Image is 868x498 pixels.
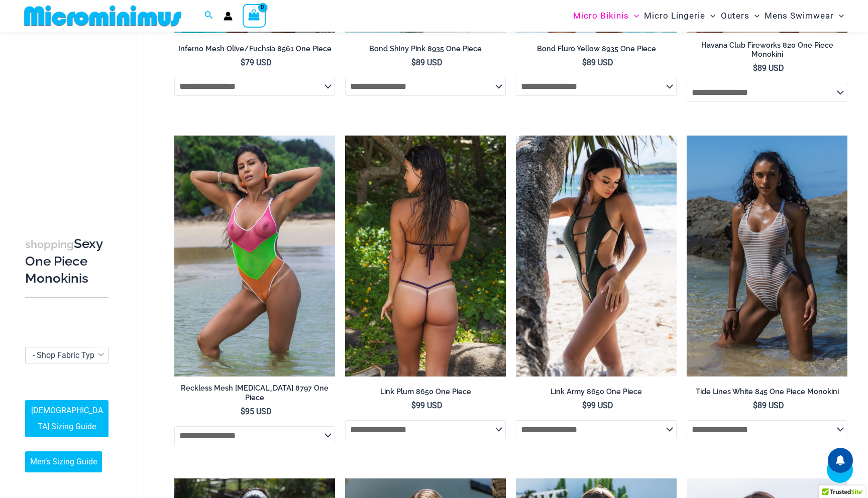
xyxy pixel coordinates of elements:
a: View Shopping Cart, empty [243,4,266,27]
a: Tide Lines White 845 One Piece Monokini [687,387,847,400]
bdi: 95 USD [241,407,272,416]
bdi: 99 USD [411,401,443,410]
span: - Shop Fabric Type [26,347,108,363]
span: shopping [25,238,74,251]
iframe: TrustedSite Certified [25,4,116,204]
bdi: 99 USD [582,401,613,410]
bdi: 79 USD [241,58,272,67]
h3: Sexy One Piece Monokinis [25,235,108,287]
a: Search icon link [204,10,213,22]
h2: Reckless Mesh [MEDICAL_DATA] 8797 One Piece [174,384,335,402]
h2: Bond Fluro Yellow 8935 One Piece [516,44,677,54]
a: Reckless Mesh [MEDICAL_DATA] 8797 One Piece [174,384,335,406]
span: $ [411,401,416,410]
span: Outers [721,3,749,29]
h2: Bond Shiny Pink 8935 One Piece [345,44,506,54]
img: Link Plum 8650 One Piece 05 [345,136,506,377]
span: Mens Swimwear [765,3,834,29]
a: Bond Fluro Yellow 8935 One Piece [516,44,677,57]
bdi: 89 USD [411,58,443,67]
h2: Link Army 8650 One Piece [516,387,677,397]
a: Mens SwimwearMenu ToggleMenu Toggle [762,3,846,29]
span: $ [411,58,416,67]
a: Link Army 8650 One Piece [516,387,677,400]
a: Link Army 8650 One Piece 11Link Army 8650 One Piece 04Link Army 8650 One Piece 04 [516,136,677,377]
bdi: 89 USD [753,401,784,410]
span: $ [582,58,587,67]
bdi: 89 USD [753,63,784,73]
a: [DEMOGRAPHIC_DATA] Sizing Guide [25,400,108,437]
a: Micro BikinisMenu ToggleMenu Toggle [571,3,641,29]
span: Menu Toggle [705,3,715,29]
img: Reckless Mesh High Voltage 8797 One Piece 01 [174,136,335,377]
span: Micro Bikinis [573,3,629,29]
a: Tide Lines White 845 One Piece Monokini 11Tide Lines White 845 One Piece Monokini 13Tide Lines Wh... [687,136,847,377]
span: Menu Toggle [749,3,759,29]
h2: Havana Club Fireworks 820 One Piece Monokini [687,41,847,59]
a: Reckless Mesh High Voltage 8797 One Piece 01Reckless Mesh High Voltage 8797 One Piece 04Reckless ... [174,136,335,377]
img: MM SHOP LOGO FLAT [20,5,185,27]
span: Micro Lingerie [644,3,705,29]
h2: Tide Lines White 845 One Piece Monokini [687,387,847,397]
span: $ [241,58,245,67]
span: - Shop Fabric Type [25,347,108,363]
img: Tide Lines White 845 One Piece Monokini 11 [687,136,847,377]
span: - Shop Fabric Type [33,350,98,360]
a: OutersMenu ToggleMenu Toggle [718,3,762,29]
bdi: 89 USD [582,58,613,67]
a: Link Plum 8650 One Piece [345,387,506,400]
img: Link Army 8650 One Piece 11 [516,136,677,377]
a: Havana Club Fireworks 820 One Piece Monokini [687,41,847,63]
span: $ [753,401,757,410]
nav: Site Navigation [569,2,848,30]
a: Bond Shiny Pink 8935 One Piece [345,44,506,57]
a: Account icon link [224,12,233,21]
a: Micro LingerieMenu ToggleMenu Toggle [641,3,718,29]
a: Inferno Mesh Olive/Fuchsia 8561 One Piece [174,44,335,57]
a: Link Plum 8650 One Piece 02Link Plum 8650 One Piece 05Link Plum 8650 One Piece 05 [345,136,506,377]
span: Menu Toggle [629,3,639,29]
span: Menu Toggle [834,3,844,29]
span: $ [753,63,757,73]
h2: Inferno Mesh Olive/Fuchsia 8561 One Piece [174,44,335,54]
span: $ [241,407,245,416]
span: $ [582,401,587,410]
h2: Link Plum 8650 One Piece [345,387,506,397]
a: Men’s Sizing Guide [25,451,102,472]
